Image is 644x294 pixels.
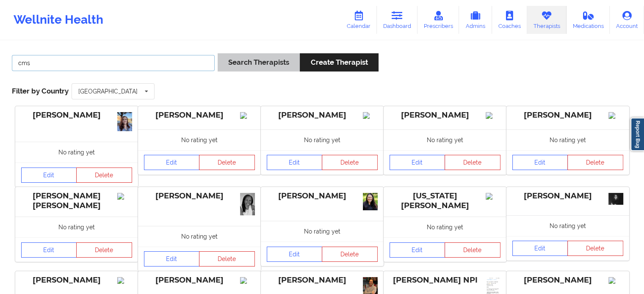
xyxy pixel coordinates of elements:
[261,221,384,242] div: No rating yet
[267,155,323,170] a: Edit
[384,217,506,237] div: No rating yet
[445,155,500,170] button: Delete
[261,129,384,150] div: No rating yet
[390,275,500,285] div: [PERSON_NAME] NPI
[567,155,623,170] button: Delete
[199,155,255,170] button: Delete
[76,242,132,258] button: Delete
[78,88,138,94] div: [GEOGRAPHIC_DATA]
[322,247,378,262] button: Delete
[459,6,492,34] a: Admins
[390,191,500,211] div: [US_STATE][PERSON_NAME]
[21,191,132,211] div: [PERSON_NAME] [PERSON_NAME]
[445,242,500,258] button: Delete
[377,6,417,34] a: Dashboard
[117,277,132,284] img: Image%2Fplaceholer-image.png
[267,247,323,262] a: Edit
[240,112,255,119] img: Image%2Fplaceholer-image.png
[608,112,623,119] img: Image%2Fplaceholer-image.png
[363,112,378,119] img: Image%2Fplaceholer-image.png
[608,193,623,205] img: 47f2c651-fbb1-4c21-bc2d-3b4c4ca40cf9_IMG_0815.jpg
[117,112,132,131] img: 8588bb6e-f076-4c3b-8d49-cf5ffd903e14_IMG_8603.jpeg
[340,6,377,34] a: Calendar
[144,155,200,170] a: Edit
[144,191,255,201] div: [PERSON_NAME]
[144,275,255,285] div: [PERSON_NAME]
[512,155,568,170] a: Edit
[21,110,132,120] div: [PERSON_NAME]
[322,155,378,170] button: Delete
[138,129,261,150] div: No rating yet
[12,87,69,95] span: Filter by Country
[267,191,378,201] div: [PERSON_NAME]
[240,277,255,284] img: Image%2Fplaceholer-image.png
[144,110,255,120] div: [PERSON_NAME]
[138,226,261,247] div: No rating yet
[506,215,629,236] div: No rating yet
[512,191,623,201] div: [PERSON_NAME]
[486,193,500,200] img: Image%2Fplaceholer-image.png
[300,53,378,71] button: Create Therapist
[512,275,623,285] div: [PERSON_NAME]
[492,6,527,34] a: Coaches
[15,217,138,237] div: No rating yet
[506,129,629,150] div: No rating yet
[21,275,132,285] div: [PERSON_NAME]
[384,129,506,150] div: No rating yet
[15,142,138,162] div: No rating yet
[608,277,623,284] img: Image%2Fplaceholer-image.png
[527,6,567,34] a: Therapists
[567,6,610,34] a: Medications
[144,251,200,267] a: Edit
[486,112,500,119] img: Image%2Fplaceholer-image.png
[630,118,644,151] a: Report Bug
[610,6,644,34] a: Account
[267,110,378,120] div: [PERSON_NAME]
[240,193,255,215] img: 04652171-e4ec-4bc0-8738-a92a0e3d9d2b_Sublett_14BW.jpg
[567,241,623,256] button: Delete
[76,168,132,183] button: Delete
[512,241,568,256] a: Edit
[218,53,300,71] button: Search Therapists
[363,193,378,210] img: e652cbce-ac91-4978-a479-7c023362d656_Karen_F_Griner.jpg
[390,155,445,170] a: Edit
[267,275,378,285] div: [PERSON_NAME]
[21,242,77,258] a: Edit
[12,55,215,71] input: Search Keywords
[21,168,77,183] a: Edit
[390,242,445,258] a: Edit
[199,251,255,267] button: Delete
[390,110,500,120] div: [PERSON_NAME]
[417,6,459,34] a: Prescribers
[512,110,623,120] div: [PERSON_NAME]
[117,193,132,200] img: Image%2Fplaceholer-image.png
